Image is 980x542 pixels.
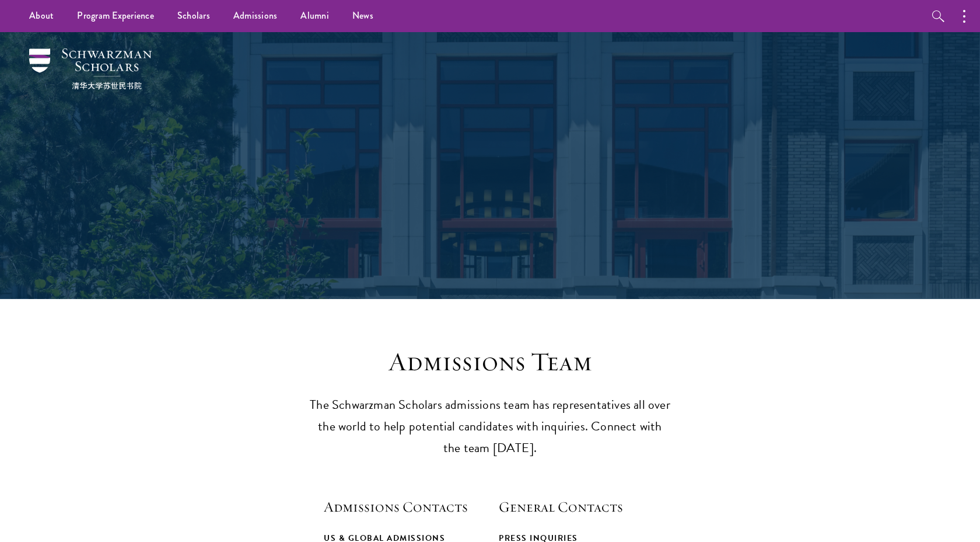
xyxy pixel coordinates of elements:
h3: Admissions Team [309,346,671,378]
img: Schwarzman Scholars [29,48,152,89]
h5: Admissions Contacts [324,497,481,517]
p: The Schwarzman Scholars admissions team has representatives all over the world to help potential ... [309,394,671,459]
h5: General Contacts [499,497,656,517]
